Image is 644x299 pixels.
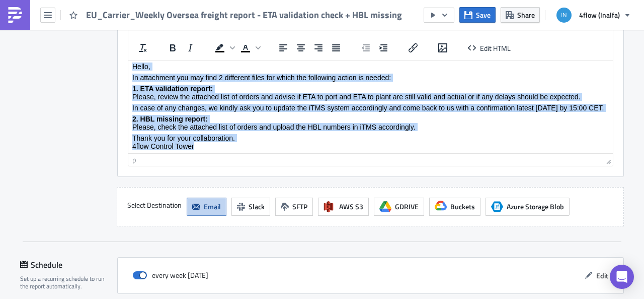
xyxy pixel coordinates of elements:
[328,41,345,55] button: Justify
[211,41,236,55] div: Background color
[132,154,136,165] div: p
[204,201,221,212] span: Email
[580,268,613,283] button: Edit
[249,201,265,212] span: Slack
[464,41,515,55] button: Edit HTML
[357,41,374,55] button: Decrease indent
[292,41,309,55] button: Align center
[339,201,363,212] span: AWS S3
[187,198,226,216] button: Email
[507,201,564,212] span: Azure Storage Blob
[86,9,403,21] span: EU_Carrier_Weekly Oversea freight report - ETA validation check + HBL missing
[486,198,570,216] button: Azure Storage BlobAzure Storage Blob
[596,270,608,281] span: Edit
[480,42,511,53] span: Edit HTML
[450,201,475,212] span: Buckets
[231,198,270,216] button: Slack
[275,198,313,216] button: SFTP
[517,10,535,20] span: Share
[459,7,496,23] button: Save
[579,10,620,20] span: 4flow (Inalfa)
[429,198,480,216] button: Buckets
[501,7,540,23] button: Share
[20,275,111,290] div: Set up a recurring schedule to run the report automatically.
[133,268,208,283] div: every week [DATE]
[164,41,181,55] button: Bold
[127,198,182,213] label: Select Destination
[476,10,491,20] span: Save
[550,4,636,26] button: 4flow (Inalfa)
[20,257,117,272] div: Schedule
[602,154,613,166] div: Resize
[318,198,369,216] button: AWS S3
[395,201,419,212] span: GDRIVE
[374,198,424,216] button: GDRIVE
[275,41,292,55] button: Align left
[491,201,503,213] span: Azure Storage Blob
[610,265,634,289] div: Open Intercom Messenger
[555,7,573,24] img: Avatar
[434,41,451,55] button: Insert/edit image
[7,7,23,23] img: PushMetrics
[128,61,613,153] iframe: Rich Text Area
[182,41,199,55] button: Italic
[375,41,392,55] button: Increase indent
[405,41,422,55] button: Insert/edit link
[310,41,327,55] button: Align right
[134,41,151,55] button: Clear formatting
[237,41,262,55] div: Text color
[292,201,307,212] span: SFTP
